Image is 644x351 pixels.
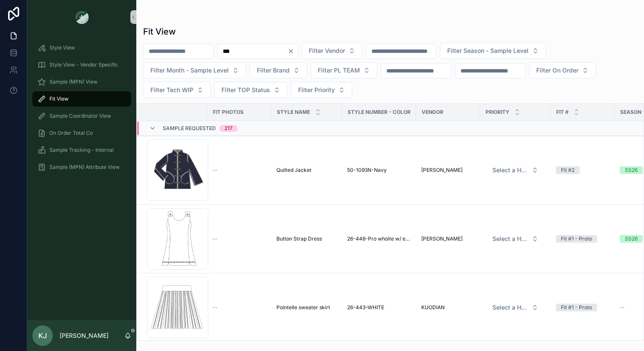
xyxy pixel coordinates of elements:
span: PRIORITY [486,109,509,116]
a: Style View - Vendor Specific [32,57,131,73]
span: Sample Tracking - Internal [49,147,114,154]
a: Sample Tracking - Internal [32,142,131,158]
button: Select Button [291,82,352,98]
a: Sample (MPN) Attribute View [32,160,131,175]
span: Select a HP FIT LEVEL [492,235,528,243]
span: Fit View [49,96,69,102]
span: Fit # [556,109,569,116]
span: [PERSON_NAME] [421,235,463,242]
a: Select Button [485,299,546,316]
button: Select Button [214,82,287,98]
span: Filter PL TEAM [318,66,360,75]
h1: Fit View [143,26,176,38]
span: Select a HP FIT LEVEL [492,303,528,312]
span: On Order Total Co [49,130,93,136]
button: Select Button [486,231,545,247]
div: 217 [224,125,233,132]
a: Select Button [485,162,546,178]
button: Select Button [310,62,377,78]
a: Sample (MPN) View [32,74,131,90]
a: Button Strap Dress [276,235,337,242]
div: Fit #1 - Proto [561,235,592,243]
span: KJ [38,331,47,341]
span: 50-1093N-Navy [347,167,387,174]
button: Select Button [143,62,246,78]
a: On Order Total Co [32,125,131,141]
span: Filter Tech WIP [150,86,193,94]
span: Fit Photos [213,109,244,116]
button: Select Button [250,62,307,78]
a: [PERSON_NAME] [421,167,475,174]
a: Fit #1 - Proto [556,304,609,311]
span: -- [213,235,218,242]
span: Filter On Order [536,66,578,75]
span: KUODIAN [421,304,445,311]
span: Filter Month - Sample Level [150,66,229,75]
span: -- [213,304,218,311]
span: Style View [49,44,75,51]
div: SS26 [625,235,638,243]
span: Select a HP FIT LEVEL [492,166,528,174]
span: Filter Vendor [309,46,345,55]
span: Style Number - Color [348,109,411,116]
a: Sample Coordinator View [32,108,131,124]
span: Vendor [422,109,443,116]
span: Filter Season - Sample Level [447,46,529,55]
a: -- [213,235,266,242]
button: Select Button [440,43,546,59]
div: Fit #1 - Proto [561,304,592,311]
button: Select Button [486,300,545,315]
span: -- [620,304,625,311]
span: Pointelle sweater skirt [276,304,330,311]
div: SS26 [625,166,638,174]
span: -- [213,167,218,174]
span: Filter Brand [257,66,290,75]
a: 26-448-Pro whoite w/ eden/white gingham [347,235,411,242]
a: Quilted Jacket [276,167,337,174]
button: Clear [287,48,298,55]
span: Filter TOP Status [221,86,270,94]
button: Select Button [302,43,362,59]
div: scrollable content [27,34,136,186]
span: Button Strap Dress [276,235,322,242]
a: Fit #2 [556,166,609,174]
p: [PERSON_NAME] [60,331,109,340]
span: Sample Coordinator View [49,113,111,119]
a: KUODIAN [421,304,475,311]
span: Quilted Jacket [276,167,311,174]
a: -- [213,167,266,174]
a: Style View [32,40,131,55]
a: Fit View [32,91,131,107]
span: STYLE NAME [277,109,310,116]
a: Pointelle sweater skirt [276,304,337,311]
a: 26-443-WHITE [347,304,411,311]
span: Sample (MPN) Attribute View [49,164,120,171]
span: Style View - Vendor Specific [49,61,118,68]
span: [PERSON_NAME] [421,167,463,174]
span: 26-443-WHITE [347,304,384,311]
a: Fit #1 - Proto [556,235,609,243]
a: [PERSON_NAME] [421,235,475,242]
span: Filter Priority [298,86,335,94]
span: Sample Requested [163,125,216,132]
a: 50-1093N-Navy [347,167,411,174]
button: Select Button [529,62,596,78]
div: Fit #2 [561,166,575,174]
a: Select Button [485,231,546,247]
img: App logo [75,10,89,24]
span: Sample (MPN) View [49,78,98,85]
button: Select Button [143,82,211,98]
button: Select Button [486,162,545,178]
a: -- [213,304,266,311]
